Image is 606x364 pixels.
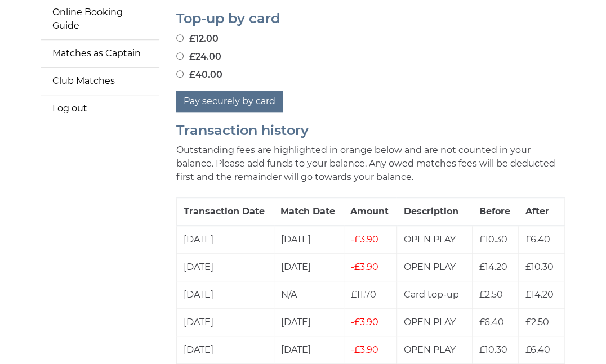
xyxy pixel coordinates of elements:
span: £10.30 [479,344,507,355]
a: Club Matches [41,68,159,95]
input: £12.00 [176,34,184,42]
th: Before [473,198,519,226]
td: [DATE] [274,254,344,281]
label: £12.00 [176,32,219,46]
span: £14.20 [525,289,554,300]
span: £14.20 [479,262,507,272]
input: £24.00 [176,52,184,60]
button: Pay securely by card [176,91,283,112]
input: £40.00 [176,70,184,78]
span: £3.90 [351,262,378,272]
td: OPEN PLAY [396,226,472,254]
span: £10.30 [525,262,554,272]
span: £3.90 [351,317,378,327]
td: [DATE] [274,309,344,336]
th: Transaction Date [177,198,274,226]
td: OPEN PLAY [396,336,472,364]
a: Matches as Captain [41,40,159,67]
th: After [519,198,565,226]
span: £3.90 [351,344,378,355]
td: N/A [274,281,344,309]
span: £3.90 [351,234,378,245]
td: Card top-up [396,281,472,309]
span: £11.70 [351,289,376,300]
label: £24.00 [176,50,221,64]
td: [DATE] [177,226,274,254]
a: Log out [41,95,159,122]
td: OPEN PLAY [396,309,472,336]
td: [DATE] [274,226,344,254]
td: [DATE] [177,336,274,364]
span: £10.30 [479,234,507,245]
td: OPEN PLAY [396,254,472,281]
td: [DATE] [274,336,344,364]
span: £2.50 [525,317,549,327]
span: £2.50 [479,289,503,300]
span: £6.40 [525,234,550,245]
span: £6.40 [479,317,504,327]
th: Amount [344,198,396,226]
span: £6.40 [525,344,550,355]
td: [DATE] [177,254,274,281]
p: Outstanding fees are highlighted in orange below and are not counted in your balance. Please add ... [176,143,565,184]
th: Match Date [274,198,344,226]
td: [DATE] [177,281,274,309]
th: Description [396,198,472,226]
h2: Transaction history [176,123,565,138]
td: [DATE] [177,309,274,336]
h2: Top-up by card [176,11,565,26]
label: £40.00 [176,68,222,82]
